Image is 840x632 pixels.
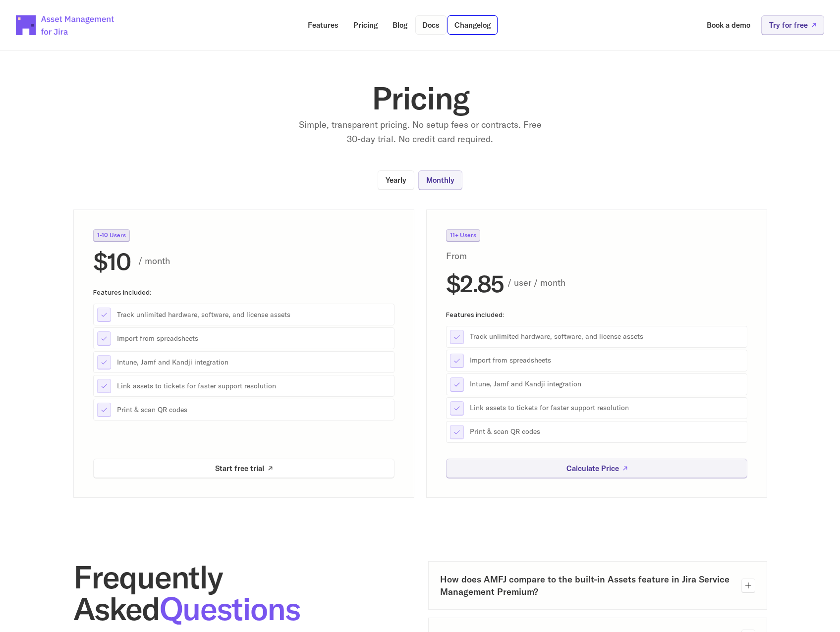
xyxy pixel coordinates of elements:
p: Book a demo [707,21,750,29]
p: Simple, transparent pricing. No setup fees or contracts. Free 30-day trial. No credit card required. [296,118,544,147]
p: 1-10 Users [97,232,126,238]
p: Intune, Jamf and Kandji integration [117,357,391,367]
p: Track unlimited hardware, software, and license assets [470,332,743,342]
p: Print & scan QR codes [117,405,391,415]
h1: Pricing [222,82,618,114]
p: Monthly [426,176,454,184]
p: Calculate Price [566,465,618,472]
p: Pricing [353,21,378,29]
a: Docs [415,15,447,35]
a: Features [301,15,345,35]
a: Start free trial [93,459,394,478]
p: Features included: [446,311,747,317]
a: Try for free [761,15,824,35]
h2: Frequently Asked [73,561,412,625]
p: Features [308,21,338,29]
p: Print & scan QR codes [470,427,743,437]
a: Blog [386,15,414,35]
p: Track unlimited hardware, software, and license assets [117,310,391,319]
p: Blog [392,21,407,29]
p: Start free trial [215,465,264,472]
p: / month [138,254,394,268]
p: Try for free [769,21,808,29]
p: Features included: [93,289,394,296]
p: / user / month [507,276,747,290]
p: From [446,249,491,263]
h3: How does AMFJ compare to the built-in Assets feature in Jira Service Management Premium? [440,573,733,598]
p: Link assets to tickets for faster support resolution [470,403,743,413]
span: Questions [160,588,300,629]
a: Pricing [346,15,385,35]
a: Calculate Price [446,459,747,478]
p: Yearly [386,176,406,184]
p: Import from spreadsheets [117,333,391,343]
p: Docs [422,21,440,29]
a: Book a demo [700,15,757,35]
p: 11+ Users [450,232,476,238]
h2: $2.85 [446,271,504,295]
h2: $10 [93,249,130,273]
p: Import from spreadsheets [470,356,743,366]
p: Intune, Jamf and Kandji integration [470,379,743,389]
p: Link assets to tickets for faster support resolution [117,381,391,391]
p: Changelog [454,21,491,29]
a: Changelog [448,15,498,35]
